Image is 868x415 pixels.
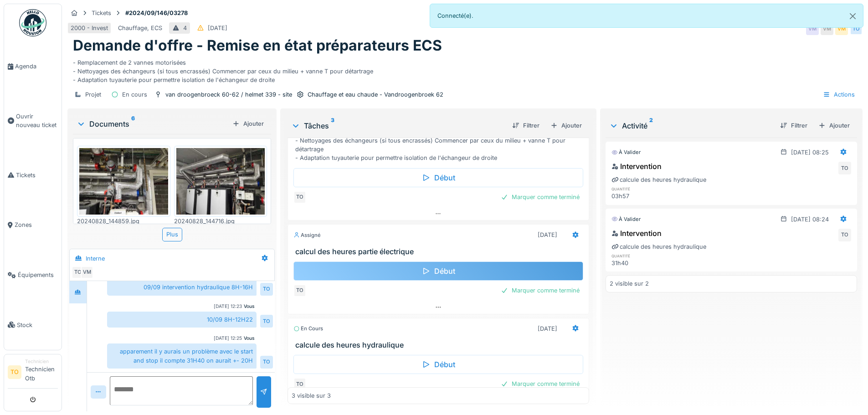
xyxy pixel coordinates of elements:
div: Assigné [293,231,321,239]
a: Agenda [4,41,62,92]
div: TO [850,22,863,35]
strong: #2024/09/146/03278 [122,9,191,17]
h6: quantité [611,253,689,259]
div: En cours [293,325,323,333]
div: Interne [86,254,105,263]
span: Ouvrir nouveau ticket [16,112,58,129]
h6: quantité [611,186,689,192]
div: 20240828_144716.jpg [174,217,267,225]
div: 10/09 8H-12H22 [107,312,257,328]
div: TO [293,378,306,390]
div: Vous [244,335,255,342]
div: Filtrer [776,119,811,132]
div: [DATE] [538,324,557,333]
div: 4 [183,24,187,32]
div: Filtrer [508,119,543,132]
button: Close [842,4,863,28]
div: Chauffage, ECS [118,24,162,32]
div: Marquer comme terminé [497,191,583,203]
div: TO [72,266,84,279]
h1: Demande d'offre - Remise en état préparateurs ECS [73,37,442,54]
a: Tickets [4,150,62,200]
a: Stock [4,300,62,350]
span: Tickets [16,171,58,179]
div: [DATE] 08:25 [791,148,829,157]
div: Actions [819,88,859,101]
span: Équipements [18,271,58,279]
div: Connecté(e). [430,4,864,28]
div: Intervention [611,228,662,239]
div: VM [81,266,93,279]
div: Intervention [611,161,662,172]
div: Documents [77,118,229,129]
div: 03h57 [611,192,689,200]
a: Zones [4,200,62,250]
span: Agenda [15,62,58,71]
div: 3 visible sur 3 [292,391,331,400]
div: 2 visible sur 2 [610,279,649,288]
div: van droogenbroeck 60-62 / helmet 339 - site [165,90,292,99]
div: [DATE] 08:24 [791,215,829,224]
div: Plus [162,228,182,241]
div: Vous [244,303,255,310]
sup: 6 [131,118,135,129]
div: En cours [122,90,147,99]
div: TO [260,356,273,369]
img: 5g392laiqzv7jjld2s9ra2lv667i [176,148,265,215]
div: 31h40 [611,259,689,267]
div: Projet [85,90,101,99]
sup: 3 [331,120,334,131]
li: TO [8,365,21,379]
span: Stock [17,321,58,329]
div: TO [838,229,851,241]
div: - Remplacement de 2 vannes motorisées - Nettoyages des échangeurs (si tous encrassés) Commencer p... [73,55,857,85]
div: Tâches [291,120,504,131]
div: Début [293,355,583,374]
div: VM [806,22,819,35]
li: Technicien Otb [25,358,58,386]
div: - Remplacement de 2 vannes motorisées - Nettoyages des échangeurs (si tous encrassés) Commencer p... [295,128,585,163]
div: Ajouter [815,119,853,132]
img: k0n4ff0tfdqppixuyozobqohjczd [79,148,168,215]
div: 20240828_144859.jpg [77,217,170,225]
div: 2000 - Invest [71,24,108,32]
div: Ajouter [547,119,586,132]
div: [DATE] [208,24,227,32]
div: Tickets [92,9,111,17]
div: À valider [611,149,641,156]
div: calcule des heures hydraulique [611,175,706,184]
span: Zones [15,220,58,229]
div: TO [838,162,851,174]
div: Chauffage et eau chaude - Vandroogenbroek 62 [308,90,443,99]
div: [DATE] [538,231,557,239]
div: Début [293,168,583,187]
h3: calcul des heures partie électrique [295,247,585,256]
div: Ajouter [229,118,267,130]
div: [DATE] 12:25 [214,335,242,342]
div: Activité [609,120,773,131]
div: TO [260,315,273,328]
div: TO [260,283,273,296]
div: 09/09 intervention hydraulique 8H-16H [107,279,257,295]
div: VM [821,22,833,35]
div: apparement il y aurais un problème avec le start and stop il compte 31H40 on aurait +- 20H [107,343,257,368]
sup: 2 [649,120,653,131]
img: Badge_color-CXgf-gQk.svg [19,9,46,36]
div: Marquer comme terminé [497,378,583,390]
div: TO [293,191,306,204]
div: Marquer comme terminé [497,284,583,297]
div: calcule des heures hydraulique [611,242,706,251]
div: Technicien [25,358,58,365]
div: À valider [611,215,641,223]
div: Début [293,261,583,281]
a: Ouvrir nouveau ticket [4,92,62,150]
h3: calcule des heures hydraulique [295,341,585,349]
div: TO [293,284,306,297]
a: Équipements [4,250,62,300]
a: TO TechnicienTechnicien Otb [8,358,58,389]
div: [DATE] 12:23 [214,303,242,310]
div: VM [835,22,848,35]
